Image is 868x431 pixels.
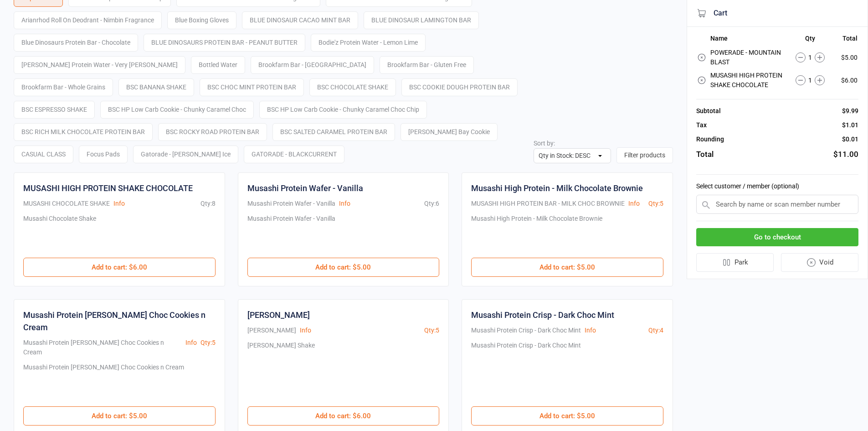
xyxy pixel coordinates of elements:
button: Filter products [616,147,673,163]
div: MUSASHI CHOCOLATE SHAKE [23,199,110,208]
div: Blue Dinosaurs Protein Bar - Chocolate [14,34,138,52]
button: Info [185,338,197,348]
div: BLUE DINOSAURS PROTEIN BAR - PEANUT BUTTER [144,34,305,52]
th: Qty [786,35,834,46]
div: Musashi High Protein - Milk Chocolate Brownie [471,182,643,194]
div: Brookfarm Bar - Whole Grains [14,78,113,96]
label: Select customer / member (optional) [696,182,858,191]
div: CASUAL CLASS [14,145,73,163]
div: GATORADE - BLACKCURRENT [244,145,344,163]
div: Musashi Protein Wafer - Vanilla [247,182,363,194]
div: $1.01 [842,120,858,130]
div: Arianrhod Roll On Deodrant - Nimbin Fragrance [14,11,162,29]
div: Bodie'z Protein Water - Lemon Lime [311,34,426,52]
div: Musashi Protein Crisp - Dark Choc Mint [471,326,581,335]
div: Total [696,149,714,161]
div: Musashi Protein Crisp - Dark Choc Mint [471,309,614,321]
button: Add to cart: $5.00 [23,406,216,426]
button: Add to cart: $5.00 [247,258,440,277]
div: BLUE DINOSAUR LAMINGTON BAR [364,11,479,29]
input: Search by name or scan member number [696,195,858,214]
div: $0.01 [842,135,858,144]
div: MUSASHI HIGH PROTEIN BAR - MILK CHOC BROWNIE [471,199,625,208]
div: Musashi Protein Crisp - Dark Choc Mint [471,341,581,397]
div: 1 [786,52,834,62]
button: Add to cart: $5.00 [471,406,663,426]
div: BSC BANANA SHAKE [118,78,194,96]
button: Go to checkout [696,228,858,247]
div: $11.00 [833,149,858,161]
div: Subtotal [696,106,721,116]
div: Blue Boxing Gloves [167,11,236,29]
div: Musashi Protein [PERSON_NAME] Choc Cookies n Cream [23,309,216,333]
div: BSC CHOC MINT PROTEIN BAR [200,78,304,96]
label: Sort by: [534,140,555,147]
td: MUSASHI HIGH PROTEIN SHAKE CHOCOLATE [710,69,786,91]
div: Gatorade - [PERSON_NAME] Ice [133,145,238,163]
div: 1 [786,75,834,85]
div: Musashi Protein [PERSON_NAME] Choc Cookies n Cream [23,363,184,397]
div: BSC ESPRESSO SHAKE [14,101,95,119]
div: BSC RICH MILK CHOCOLATE PROTEIN BAR [14,123,153,141]
div: Qty: 5 [200,338,216,348]
div: [PERSON_NAME] [247,309,310,321]
div: BSC COOKIE DOUGH PROTEIN BAR [401,78,518,96]
div: Qty: 4 [648,326,663,335]
button: Info [113,199,125,208]
div: BSC CHOCOLATE SHAKE [309,78,396,96]
button: Add to cart: $6.00 [23,258,216,277]
button: Void [781,253,859,272]
button: Info [339,199,350,208]
button: Add to cart: $6.00 [247,406,440,426]
div: Brookfarm Bar - Gluten Free [380,56,474,74]
div: Brookfarm Bar - [GEOGRAPHIC_DATA] [251,56,374,74]
div: $9.99 [842,106,858,116]
div: Musashi Protein Wafer - Vanilla [247,214,335,249]
div: BSC HP Low Carb Cookie - Chunky Caramel Choc Chip [259,101,427,119]
div: BSC HP Low Carb Cookie - Chunky Caramel Choc [100,101,254,119]
div: BLUE DINOSAUR CACAO MINT BAR [242,11,358,29]
div: [PERSON_NAME] Protein Water - Very [PERSON_NAME] [14,56,185,74]
th: Name [710,35,786,46]
button: Info [585,326,596,335]
div: Qty: 5 [424,326,439,335]
div: Tax [696,120,707,130]
button: Park [696,253,774,272]
th: Total [835,35,858,46]
div: Focus Pads [79,145,128,163]
div: Rounding [696,135,724,144]
div: Qty: 6 [424,199,439,208]
div: Qty: 5 [648,199,663,208]
div: BSC SALTED CARAMEL PROTEIN BAR [272,123,395,141]
button: Add to cart: $5.00 [471,258,663,277]
div: Musashi Chocolate Shake [23,214,96,249]
td: $5.00 [835,47,858,68]
td: $6.00 [835,69,858,91]
div: Musashi Protein Wafer - Vanilla [247,199,335,208]
div: [PERSON_NAME] Bay Cookie [401,123,498,141]
div: BSC ROCKY ROAD PROTEIN BAR [158,123,267,141]
div: Qty: 8 [200,199,216,208]
button: Info [300,326,311,335]
div: [PERSON_NAME] Shake [247,341,315,397]
td: POWERADE - MOUNTAIN BLAST [710,47,786,68]
div: Musashi Protein [PERSON_NAME] Choc Cookies n Cream [23,338,182,357]
button: Info [628,199,640,208]
div: Bottled Water [191,56,245,74]
div: Musashi High Protein - Milk Chocolate Brownie [471,214,602,249]
div: MUSASHI HIGH PROTEIN SHAKE CHOCOLATE [23,182,193,194]
div: [PERSON_NAME] [247,326,296,335]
